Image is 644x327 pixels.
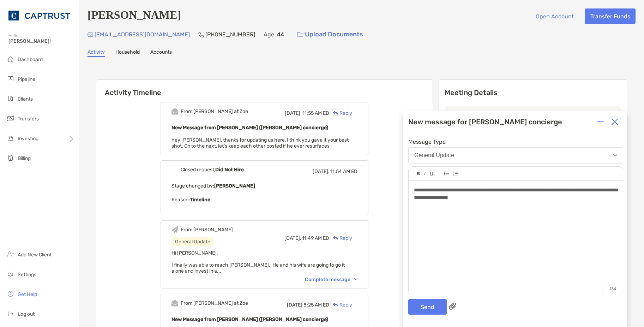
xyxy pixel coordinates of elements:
img: Close [611,118,618,125]
p: Age [264,30,274,39]
button: Send [408,299,447,315]
p: Reason: [171,195,357,204]
div: Reply [329,234,352,242]
button: General Update [408,147,623,163]
a: Upload Documents [293,27,368,42]
b: [PERSON_NAME] [214,183,255,189]
a: Accounts [150,49,172,57]
h6: Activity Timeline [96,80,433,97]
span: Get Help [18,291,37,297]
span: 11:49 AM ED [302,235,329,241]
span: [DATE], [284,235,301,241]
img: Event icon [171,226,178,233]
div: General Update [414,152,454,159]
img: billing icon [6,154,15,162]
div: New message for [PERSON_NAME] concierge [408,118,562,126]
img: Editor control icon [430,172,433,176]
p: [EMAIL_ADDRESS][DOMAIN_NAME] [95,30,190,39]
span: Add New Client [18,252,52,258]
p: Meeting Details [445,88,621,97]
span: [DATE], [313,168,329,174]
span: [PERSON_NAME]! [8,38,74,44]
b: New Message from [PERSON_NAME] ([PERSON_NAME] concierge) [171,125,328,131]
img: paperclip attachments [449,303,456,310]
img: investing icon [6,134,15,142]
img: Editor control icon [417,172,420,176]
div: From [PERSON_NAME] at Zoe [181,108,248,114]
div: From [PERSON_NAME] [181,227,233,233]
span: Log out [18,311,35,317]
span: 8:25 AM ED [303,302,329,308]
img: Email Icon [88,32,93,37]
img: Editor control icon [453,172,458,176]
h4: [PERSON_NAME] [88,8,181,24]
b: New Message from [PERSON_NAME] ([PERSON_NAME] concierge) [171,316,328,322]
img: button icon [297,32,303,37]
button: Open Account [530,8,579,24]
div: Reply [329,109,352,117]
img: Event icon [171,300,178,307]
img: CAPTRUST Logo [8,3,70,28]
b: Did Not Hire [215,167,244,173]
div: Complete message [305,277,357,283]
img: logout icon [6,309,15,318]
p: [PHONE_NUMBER] [205,30,255,39]
p: Stage changed by: [171,182,357,190]
span: Transfers [18,116,39,122]
img: pipeline icon [6,75,15,83]
img: Expand or collapse [597,118,604,125]
span: [DATE] [287,302,302,308]
span: Investing [18,136,38,142]
span: 11:55 AM ED [302,110,329,116]
span: Dashboard [18,57,43,63]
p: 134 [602,283,623,295]
span: Hi [PERSON_NAME], I finally was able to reach [PERSON_NAME]. He and his wife are going to go it a... [171,250,345,274]
button: Transfer Funds [585,8,636,24]
img: Phone Icon [198,32,204,37]
span: hey [PERSON_NAME], thanks for updating us here, I think you gave it your best shot. On to the nex... [171,137,349,149]
span: Clients [18,96,33,102]
div: General Update [171,237,214,246]
div: Reply [329,301,352,309]
img: Open dropdown arrow [613,154,617,157]
img: Reply icon [333,111,338,115]
div: From [PERSON_NAME] at Zoe [181,300,248,306]
img: Reply icon [333,303,338,307]
span: Settings [18,272,36,278]
img: add_new_client icon [6,250,15,258]
img: Chevron icon [354,278,357,280]
a: Activity [88,49,105,57]
img: settings icon [6,270,15,278]
img: Editor control icon [444,172,449,176]
img: Editor control icon [424,172,426,176]
img: Event icon [171,108,178,115]
img: get-help icon [6,290,15,298]
span: 11:54 AM ED [330,168,357,174]
a: Household [115,49,140,57]
img: clients icon [6,94,15,103]
p: 44 [277,30,284,39]
span: [DATE], [285,110,301,116]
div: Closed request, [181,167,244,173]
span: Pipeline [18,76,35,82]
img: Event icon [171,166,178,173]
img: Reply icon [333,236,338,240]
img: transfers icon [6,114,15,123]
span: Billing [18,155,31,161]
img: dashboard icon [6,55,15,63]
span: Message Type [408,138,623,145]
b: Timeline [190,197,210,203]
